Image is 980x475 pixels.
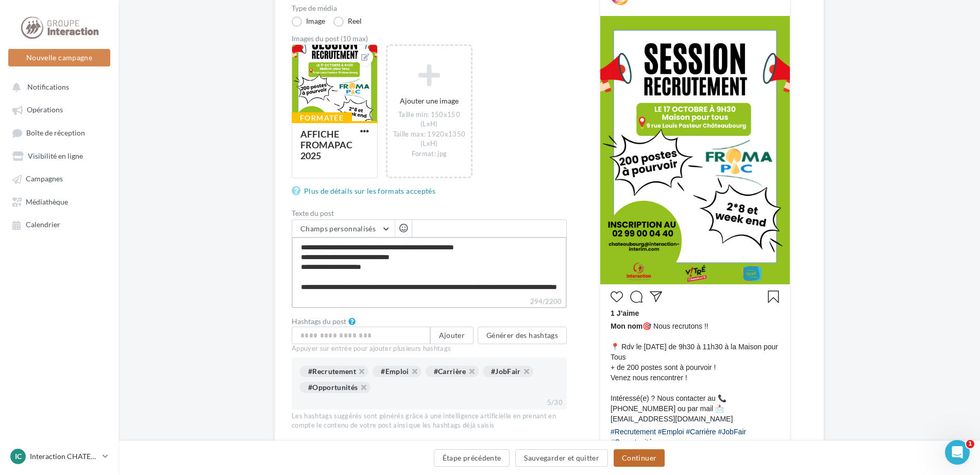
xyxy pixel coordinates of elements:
[292,5,567,12] label: Type de média
[6,169,112,188] a: Campagnes
[292,185,440,197] a: Plus de détails sur les formats acceptés
[611,308,780,321] div: 1 J’aime
[292,296,567,308] label: 294/2200
[8,49,110,66] button: Nouvelle campagne
[26,220,60,229] span: Calendrier
[611,291,623,303] svg: J’aime
[300,366,368,377] div: #Recrutement
[28,151,83,160] span: Visibilité en ligne
[27,106,63,114] span: Opérations
[767,291,780,303] svg: Enregistrer
[966,440,974,448] span: 1
[515,449,608,467] button: Sauvegarder et quitter
[6,215,112,233] a: Calendrier
[543,396,567,410] div: 5/30
[292,318,346,325] label: Hashtags du post
[292,16,325,27] label: Image
[292,112,352,124] div: Formatée
[300,128,352,161] div: AFFICHE FROMAPAC 2025
[292,412,567,430] div: Les hashtags suggérés sont générés grâce à une intelligence artificielle en prenant en compte le ...
[26,175,63,183] span: Campagnes
[611,322,643,330] span: Mon nom
[611,321,780,424] span: 🎯 Nous recrutons !! 📍 Rdv le [DATE] de 9h30 à 11h30 à la Maison pour Tous + de 200 postes sont à ...
[483,366,533,377] div: #JobFair
[292,220,395,237] button: Champs personnalisés
[630,291,643,303] svg: Commenter
[6,123,112,142] a: Boîte de réception
[300,224,376,233] span: Champs personnalisés
[614,449,665,467] button: Continuer
[26,128,85,137] span: Boîte de réception
[300,382,370,393] div: #Opportunités
[292,35,567,42] div: Images du post (10 max)
[8,447,110,466] a: IC Interaction CHATEAUBOURG
[6,146,112,165] a: Visibilité en ligne
[373,366,421,377] div: #Emploi
[434,449,510,467] button: Étape précédente
[6,77,108,96] button: Notifications
[430,327,474,344] button: Ajouter
[333,16,362,27] label: Reel
[6,100,112,118] a: Opérations
[292,210,567,217] label: Texte du post
[426,366,479,377] div: #Carrière
[15,451,22,462] span: IC
[611,427,780,450] div: #Recrutement #Emploi #Carrière #JobFair #Opportunités
[30,451,98,462] p: Interaction CHATEAUBOURG
[27,82,69,91] span: Notifications
[478,327,567,344] button: Générer des hashtags
[26,197,68,206] span: Médiathèque
[292,344,567,353] div: Appuyer sur entrée pour ajouter plusieurs hashtags
[6,192,112,211] a: Médiathèque
[650,291,662,303] svg: Partager la publication
[945,440,970,465] iframe: Intercom live chat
